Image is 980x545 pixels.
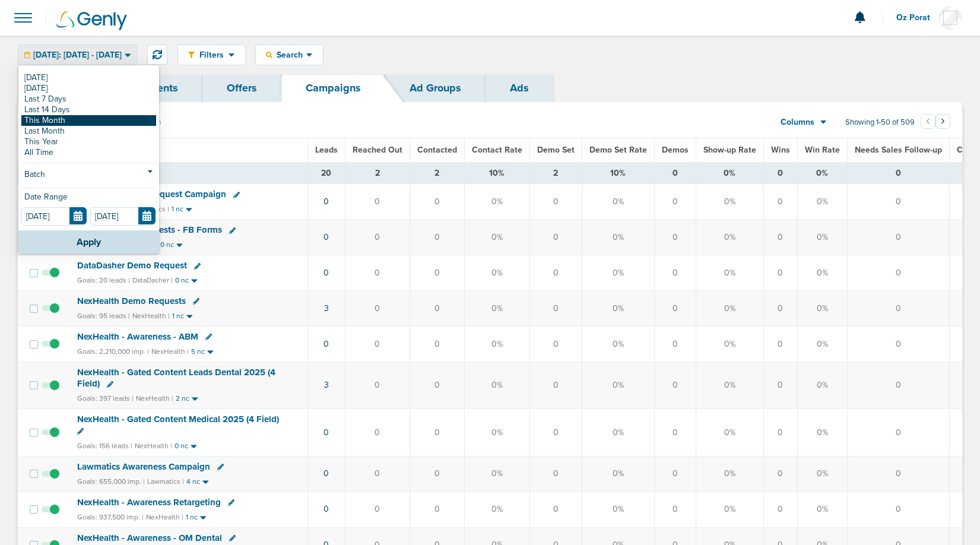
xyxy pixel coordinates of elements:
a: 0 [324,268,329,278]
td: 0% [797,291,847,327]
td: 0 [847,362,949,408]
span: Demos [662,145,689,155]
td: 0 [345,255,410,291]
small: NexHealth | [151,347,189,356]
td: 0 [345,291,410,327]
td: 0 [410,362,464,408]
td: 0 [410,291,464,327]
td: 0% [464,362,529,408]
td: 2 [529,162,582,184]
td: 0 [763,220,797,255]
td: 0% [582,492,654,527]
span: NexHealth - Awareness - ABM [77,331,198,342]
img: Genly [56,11,127,30]
button: Apply [18,230,159,254]
a: 0 [324,427,329,438]
td: 0 [847,409,949,456]
span: Contacted [417,145,457,155]
td: 0 [654,184,696,220]
span: NexHealth - Awareness Retargeting [77,497,221,508]
small: Goals: 95 leads | [77,312,130,321]
td: 0% [582,456,654,492]
td: 0 [410,184,464,220]
td: 0 [763,409,797,456]
td: 0 [654,326,696,362]
td: 0 [847,291,949,327]
a: 0 [324,339,329,349]
span: Showing 1-50 of 509 [845,118,915,128]
td: 0% [797,162,847,184]
td: 0 [529,492,582,527]
td: 0 [654,162,696,184]
a: 3 [324,303,329,313]
td: 0 [763,184,797,220]
span: Lawmatics Awareness Campaign [77,461,210,472]
td: 0 [410,326,464,362]
td: 0% [696,184,763,220]
small: Goals: 397 leads | [77,394,134,403]
span: [DATE]: [DATE] - [DATE] [33,51,122,59]
small: NexHealth | [136,394,173,403]
td: 0 [345,326,410,362]
td: 0 [345,220,410,255]
td: 0% [582,184,654,220]
a: Ads [486,74,553,102]
td: 0 [529,220,582,255]
td: 0 [847,456,949,492]
a: Ad Groups [385,74,486,102]
a: Last Month [21,126,156,137]
td: 0 [763,291,797,327]
td: 0% [696,456,763,492]
td: 0 [345,184,410,220]
small: NexHealth | [146,513,183,521]
td: 0 [529,326,582,362]
td: 0 [847,162,949,184]
span: Filters [195,50,229,60]
td: 0% [582,326,654,362]
td: 0% [696,162,763,184]
td: 2 [345,162,410,184]
td: 0 [654,492,696,527]
td: 0% [797,362,847,408]
td: 0% [797,326,847,362]
small: Goals: 2,210,000 imp. | [77,347,149,356]
td: 2 [410,162,464,184]
td: 0% [464,456,529,492]
small: Goals: 156 leads | [77,442,132,451]
td: 0 [654,409,696,456]
td: 0 [847,220,949,255]
td: 0 [847,492,949,527]
span: Contact Rate [472,145,522,155]
span: Columns [781,116,814,128]
td: 0% [797,409,847,456]
td: 0 [763,456,797,492]
td: 0% [464,184,529,220]
td: 0 [410,492,464,527]
td: 20 [307,162,345,184]
a: Dashboard [18,74,120,102]
td: 0 [763,362,797,408]
a: Offers [202,74,281,102]
td: 0 [529,362,582,408]
td: 0 [410,255,464,291]
td: 0 [763,326,797,362]
button: Go to next page [935,114,950,129]
a: Last 7 Days [21,94,156,104]
td: TOTALS ( ) [70,162,307,184]
td: 10% [464,162,529,184]
span: Oz Porat [896,14,938,22]
a: 3 [324,380,329,390]
td: 0 [410,456,464,492]
td: 0% [797,492,847,527]
small: Lawmatics | [147,477,184,486]
td: 0% [464,409,529,456]
td: 0 [529,456,582,492]
td: 0% [696,326,763,362]
small: Goals: 655,000 imp. | [77,477,145,486]
td: 0 [529,291,582,327]
td: 0 [410,220,464,255]
span: Win Rate [805,145,840,155]
td: 0% [464,220,529,255]
span: Demo Set Rate [589,145,647,155]
td: 0% [696,291,763,327]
